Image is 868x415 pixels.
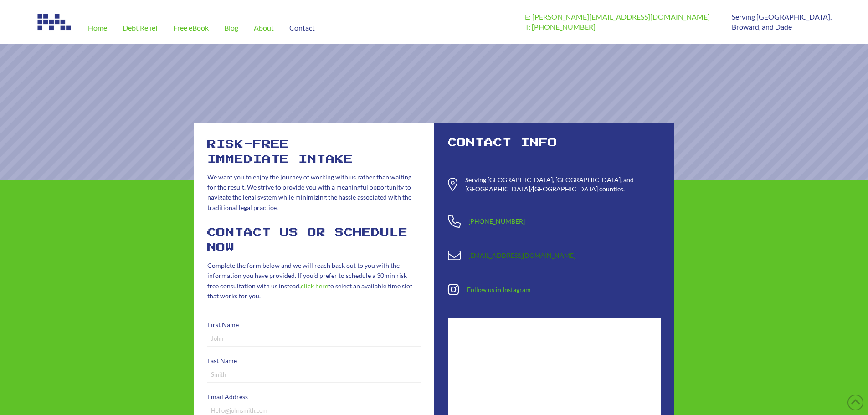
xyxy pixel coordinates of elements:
p: Serving [GEOGRAPHIC_DATA], Broward, and Dade [732,12,832,32]
label: Last Name [207,355,421,366]
a: Free eBook [165,12,216,44]
input: John [207,331,421,347]
a: [PHONE_NUMBER] [468,217,525,225]
a: Back to Top [847,395,863,410]
a: About [246,12,282,44]
a: T: [PHONE_NUMBER] [525,22,596,31]
span: Free eBook [173,24,209,31]
label: First Name [207,319,421,330]
a: Debt Relief [115,12,165,44]
h2: Contact Info [448,137,661,149]
p: Complete the form below and we will reach back out to you with the information you have provided.... [207,261,421,302]
span: Home [88,24,107,31]
a: Blog [216,12,246,44]
a: Contact [282,12,323,44]
a: click here [301,282,328,290]
span: Blog [224,24,238,31]
h2: risk-free immediate intake [207,137,421,168]
div: Serving [GEOGRAPHIC_DATA], [GEOGRAPHIC_DATA], and [GEOGRAPHIC_DATA]/[GEOGRAPHIC_DATA] counties. [465,175,661,193]
span: Debt Relief [123,24,158,31]
a: Home [80,12,115,44]
input: Smith [207,367,421,383]
span: Contact [289,24,315,31]
a: E: [PERSON_NAME][EMAIL_ADDRESS][DOMAIN_NAME] [525,12,710,21]
h2: Contact Us or Schedule Now [207,225,421,256]
span: About [254,24,274,31]
span: We want you to enjoy the journey of working with us rather than waiting for the result. We strive... [207,173,411,211]
img: Image [36,12,73,32]
label: Email Address [207,391,421,402]
a: [EMAIL_ADDRESS][DOMAIN_NAME] [468,251,575,259]
a: Follow us in Instagram [467,286,531,293]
